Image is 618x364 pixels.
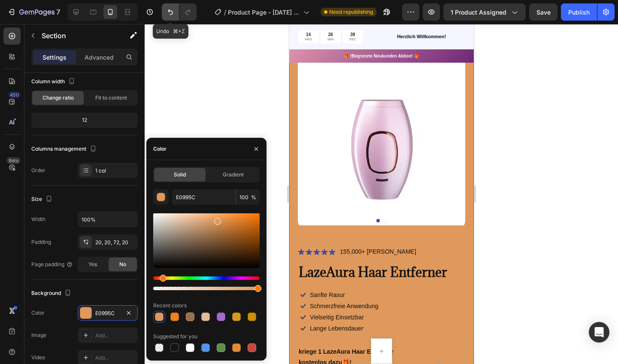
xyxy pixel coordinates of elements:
[223,171,244,179] span: Gradient
[153,333,197,340] div: Suggested for you
[78,212,137,227] input: Auto
[95,309,120,317] div: E0995C
[6,157,21,164] div: Beta
[31,215,45,223] div: Width
[42,53,67,62] p: Settings
[443,3,526,21] button: 1 product assigned
[31,194,54,205] div: Size
[529,3,557,21] button: Save
[33,114,136,126] div: 12
[95,239,136,246] div: 20, 20, 72, 20
[153,276,260,280] div: Hue
[153,145,167,153] div: Color
[568,8,590,17] div: Publish
[3,3,64,21] button: 7
[95,94,127,102] span: Fit to content
[31,238,51,246] div: Padding
[561,3,597,21] button: Publish
[289,24,474,364] iframe: Design area
[119,261,126,268] span: No
[95,167,136,175] div: 1 col
[589,322,609,343] div: Open Intercom Messenger
[228,8,300,17] span: Product Page - [DATE] 15:20:59
[251,194,256,201] span: %
[56,7,60,17] p: 7
[31,143,98,155] div: Columns management
[95,354,136,362] div: Add...
[31,76,77,88] div: Column width
[85,53,114,62] p: Advanced
[172,189,236,205] input: Eg: FFFFFF
[95,332,136,340] div: Add...
[8,91,21,98] div: 450
[31,167,45,174] div: Order
[31,288,73,299] div: Background
[42,30,112,41] p: Section
[224,8,226,17] span: /
[42,94,74,102] span: Change ratio
[451,8,506,17] span: 1 product assigned
[9,324,104,342] strong: kriege 1 LazeAura Haar Entferner kostenlos dazu🎁!
[31,331,46,339] div: Image
[153,302,187,309] div: Recent colors
[329,8,373,16] span: Need republishing
[31,309,45,317] div: Color
[174,171,186,179] span: Solid
[536,9,551,16] span: Save
[162,3,197,21] div: Undo/Redo
[88,261,97,268] span: Yes
[31,354,45,361] div: Video
[31,261,73,268] div: Page padding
